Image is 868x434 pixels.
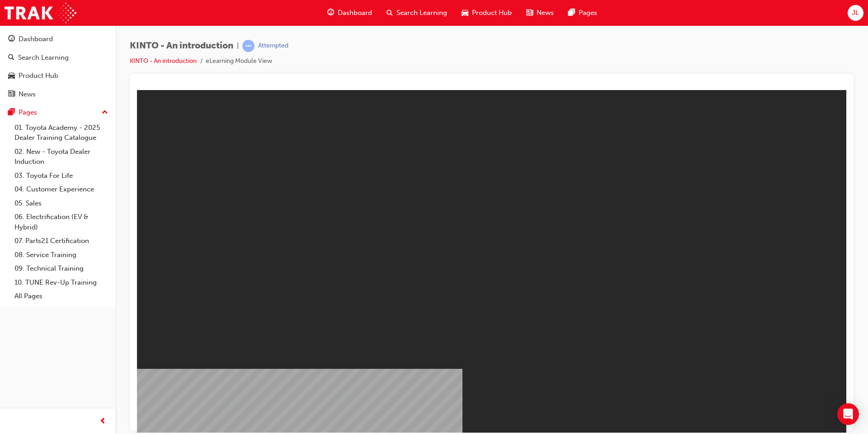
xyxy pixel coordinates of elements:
[561,4,604,22] a: pages-iconPages
[579,8,597,18] span: Pages
[848,5,863,21] button: JL
[19,34,53,44] div: Dashboard
[11,276,112,290] a: 10. TUNE Rev-Up Training
[237,41,239,51] span: |
[19,71,58,81] div: Product Hub
[387,7,393,19] span: search-icon
[4,31,112,48] a: Dashboard
[130,57,197,65] a: KINTO - An introduction
[568,7,575,19] span: pages-icon
[11,234,112,248] a: 07. Parts21 Certification
[8,109,15,117] span: pages-icon
[11,145,112,169] a: 02. New - Toyota Dealer Induction
[4,49,112,66] a: Search Learning
[327,7,334,19] span: guage-icon
[19,107,37,118] div: Pages
[320,4,379,22] a: guage-iconDashboard
[519,4,561,22] a: news-iconNews
[462,7,468,19] span: car-icon
[130,41,233,51] span: KINTO - An introduction
[11,289,112,303] a: All Pages
[11,210,112,234] a: 06. Electrification (EV & Hybrid)
[8,91,15,99] span: news-icon
[102,107,108,119] span: up-icon
[11,262,112,276] a: 09. Technical Training
[537,8,554,18] span: News
[4,67,112,84] a: Product Hub
[454,4,519,22] a: car-iconProduct Hub
[8,35,15,43] span: guage-icon
[11,121,112,145] a: 01. Toyota Academy - 2025 Dealer Training Catalogue
[206,56,272,67] li: eLearning Module View
[379,4,454,22] a: search-iconSearch Learning
[4,104,112,121] button: Pages
[99,416,106,427] span: prev-icon
[242,40,255,52] span: learningRecordVerb_ATTEMPT-icon
[5,3,76,23] img: Trak
[11,169,112,183] a: 03. Toyota For Life
[396,8,447,18] span: Search Learning
[338,8,372,18] span: Dashboard
[11,182,112,196] a: 04. Customer Experience
[852,8,859,18] span: JL
[4,29,112,104] button: DashboardSearch LearningProduct HubNews
[4,86,112,103] a: News
[19,89,36,100] div: News
[526,7,533,19] span: news-icon
[18,52,69,63] div: Search Learning
[8,72,15,80] span: car-icon
[472,8,512,18] span: Product Hub
[258,42,288,50] div: Attempted
[8,54,14,62] span: search-icon
[11,248,112,262] a: 08. Service Training
[11,196,112,210] a: 05. Sales
[837,403,859,425] div: Open Intercom Messenger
